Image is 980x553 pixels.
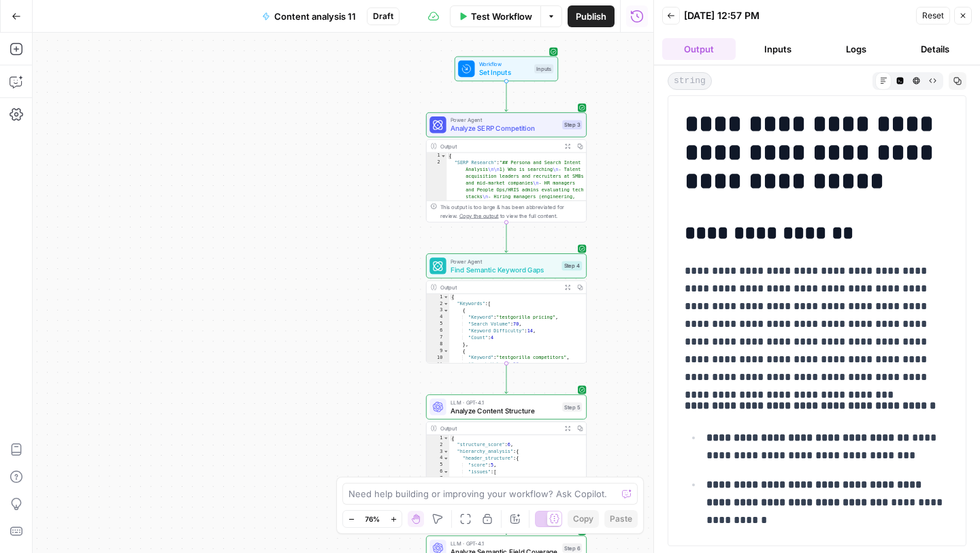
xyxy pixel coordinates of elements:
[443,307,448,314] span: Toggle code folding, rows 3 through 8
[505,505,508,535] g: Edge from step_5 to step_6
[505,364,508,394] g: Edge from step_4 to step_5
[568,5,615,27] button: Publish
[505,81,508,111] g: Edge from start to step_3
[426,394,587,504] div: LLM · GPT-4.1Analyze Content StructureStep 5Output{ "structure_score":6, "hierarchy_analysis":{ "...
[898,38,972,60] button: Details
[427,321,450,328] div: 5
[440,142,559,150] div: Output
[440,424,559,432] div: Output
[274,10,356,23] span: Content analysis 11
[443,455,448,462] span: Toggle code folding, rows 4 through 23
[451,123,558,133] span: Analyze SERP Competition
[443,294,448,301] span: Toggle code folding, rows 1 through 79
[427,442,450,449] div: 2
[820,38,894,60] button: Logs
[427,314,450,321] div: 4
[451,116,558,124] span: Power Agent
[427,435,450,442] div: 1
[443,300,448,307] span: Toggle code folding, rows 2 through 78
[610,513,632,525] span: Paste
[427,348,450,355] div: 9
[562,402,582,412] div: Step 5
[916,7,950,25] button: Reset
[373,10,393,22] span: Draft
[427,355,450,362] div: 10
[922,10,944,22] span: Reset
[451,398,558,407] span: LLM · GPT-4.1
[426,253,587,363] div: Power AgentFind Semantic Keyword GapsStep 4Output{ "Keywords":[ { "Keyword":"testgorilla pricing"...
[440,283,559,291] div: Output
[479,67,530,78] span: Set Inputs
[505,222,508,252] g: Edge from step_3 to step_4
[568,510,599,528] button: Copy
[254,5,364,27] button: Content analysis 11
[443,448,448,455] span: Toggle code folding, rows 3 through 45
[451,405,558,415] span: Analyze Content Structure
[427,294,450,301] div: 1
[668,72,712,90] span: string
[443,469,448,475] span: Toggle code folding, rows 6 through 14
[426,57,587,82] div: WorkflowSet InputsInputs
[451,539,558,548] span: LLM · GPT-4.1
[479,60,530,68] span: Workflow
[662,38,736,60] button: Output
[604,510,638,528] button: Paste
[427,341,450,348] div: 8
[440,203,583,219] div: This output is too large & has been abbreviated for review. to view the full content.
[427,469,450,475] div: 6
[427,334,450,341] div: 7
[427,448,450,455] div: 3
[426,112,587,222] div: Power AgentAnalyze SERP CompetitionStep 3Output{ "SERP Research":"## Persona and Search Intent An...
[562,120,582,129] div: Step 3
[562,543,582,553] div: Step 6
[573,513,593,525] span: Copy
[427,153,447,159] div: 1
[471,10,532,23] span: Test Workflow
[427,475,450,496] div: 7
[443,348,448,355] span: Toggle code folding, rows 9 through 14
[427,462,450,469] div: 5
[576,10,606,23] span: Publish
[450,5,540,27] button: Test Workflow
[561,262,582,271] div: Step 4
[534,64,553,74] div: Inputs
[459,212,499,219] span: Copy the output
[440,153,446,159] span: Toggle code folding, rows 1 through 3
[427,300,450,307] div: 2
[741,38,815,60] button: Inputs
[427,455,450,462] div: 4
[427,307,450,314] div: 3
[443,435,448,442] span: Toggle code folding, rows 1 through 93
[427,328,450,334] div: 6
[451,264,558,274] span: Find Semantic Keyword Gaps
[365,513,380,524] span: 76%
[451,257,558,265] span: Power Agent
[427,362,450,368] div: 11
